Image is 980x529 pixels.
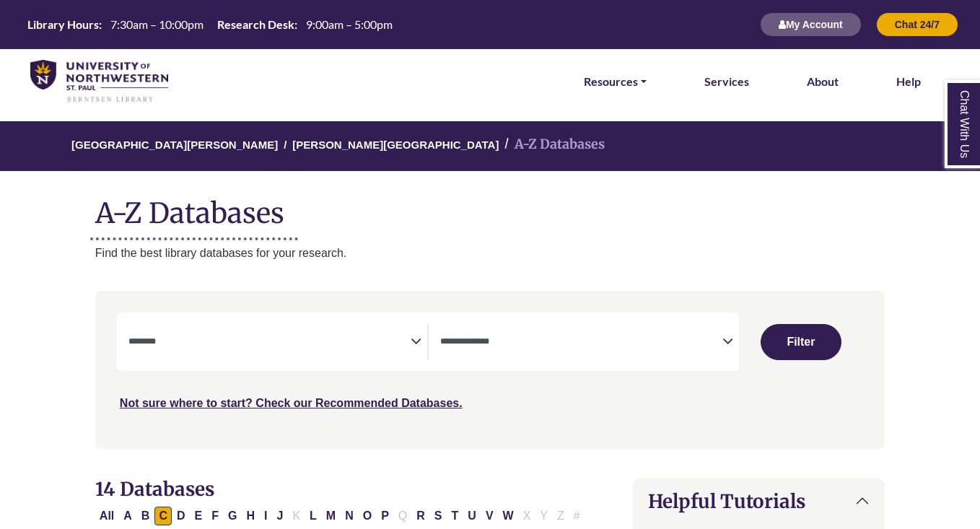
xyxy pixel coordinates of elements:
a: About [807,72,839,91]
button: Filter Results W [499,507,518,525]
th: Research Desk: [211,17,298,32]
button: Filter Results L [305,507,321,525]
a: Not sure where to start? Check our Recommended Databases. [120,397,463,409]
button: Filter Results C [154,507,172,525]
li: A-Z Databases [499,134,605,155]
table: Hours Today [22,17,398,30]
button: Filter Results U [463,507,481,525]
button: Filter Results M [322,507,340,525]
button: My Account [760,12,862,37]
button: Filter Results R [412,507,429,525]
span: 14 Databases [95,477,214,501]
button: Chat 24/7 [876,12,958,37]
button: Filter Results S [430,507,447,525]
span: 9:00am – 5:00pm [306,17,393,31]
a: [GEOGRAPHIC_DATA][PERSON_NAME] [71,136,278,151]
button: Filter Results N [341,507,358,525]
p: Find the best library databases for your research. [95,244,885,263]
button: Filter Results O [359,507,376,525]
span: 7:30am – 10:00pm [110,17,204,31]
textarea: Search [128,337,411,349]
a: [PERSON_NAME][GEOGRAPHIC_DATA] [292,136,499,151]
button: Filter Results D [172,507,190,525]
button: Filter Results G [224,507,241,525]
a: Resources [584,72,647,91]
button: Filter Results F [207,507,223,525]
button: Filter Results P [377,507,393,525]
button: Helpful Tutorials [634,478,884,524]
a: Chat 24/7 [876,18,958,30]
button: Submit for Search Results [761,324,841,360]
th: Library Hours: [22,17,102,32]
nav: Search filters [95,291,885,448]
button: Filter Results J [272,507,287,525]
button: Filter Results E [191,507,207,525]
textarea: Search [440,337,722,349]
button: All [95,507,118,525]
button: Filter Results B [137,507,154,525]
nav: breadcrumb [95,121,885,171]
button: Filter Results T [447,507,463,525]
a: Help [896,72,921,91]
button: Filter Results V [481,507,498,525]
button: Filter Results I [260,507,271,525]
a: Services [704,72,749,91]
a: My Account [760,18,862,30]
h1: A-Z Databases [95,185,885,229]
img: library_home [30,60,168,104]
a: Hours Today [22,17,398,33]
div: Alpha-list to filter by first letter of database name [95,509,586,521]
button: Filter Results A [119,507,136,525]
button: Filter Results H [242,507,259,525]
